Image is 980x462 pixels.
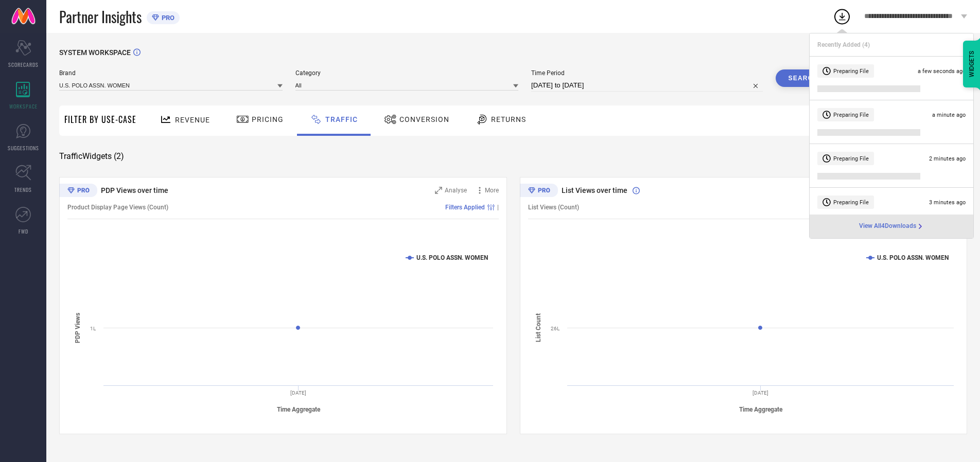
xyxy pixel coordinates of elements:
span: PRO [159,14,174,22]
tspan: Time Aggregate [277,406,321,413]
svg: Zoom [435,187,442,194]
span: Traffic [325,115,358,123]
text: 26L [551,326,560,331]
span: SYSTEM WORKSPACE [59,48,131,57]
span: View All 4 Downloads [859,222,916,230]
div: Premium [520,184,558,199]
span: More [485,187,499,194]
span: FWD [19,227,28,235]
span: 2 minutes ago [929,155,966,162]
span: SUGGESTIONS [8,144,39,152]
span: Analyse [445,187,467,194]
span: a few seconds ago [918,68,966,75]
span: Traffic Widgets ( 2 ) [59,151,124,162]
span: | [497,204,499,211]
span: Preparing File [833,112,869,118]
span: Preparing File [833,199,869,206]
span: List Views over time [562,186,627,194]
span: Time Period [531,69,763,77]
span: 3 minutes ago [929,199,966,206]
a: View All4Downloads [859,222,924,230]
span: Recently Added ( 4 ) [817,41,870,48]
span: Conversion [399,115,449,123]
span: Returns [491,115,526,123]
span: a minute ago [932,112,966,118]
input: Select time period [531,79,763,92]
text: U.S. POLO ASSN. WOMEN [877,254,949,261]
span: Pricing [252,115,284,123]
span: TRENDS [14,186,32,193]
button: Search [776,69,831,87]
span: Brand [59,69,283,77]
span: Preparing File [833,68,869,75]
span: Product Display Page Views (Count) [67,204,168,211]
span: Preparing File [833,155,869,162]
span: SCORECARDS [8,61,39,68]
span: List Views (Count) [528,204,579,211]
span: Category [295,69,519,77]
div: Open download page [859,222,924,230]
text: [DATE] [752,390,768,396]
tspan: Time Aggregate [739,406,782,413]
div: Premium [59,184,97,199]
tspan: List Count [535,313,542,342]
span: PDP Views over time [101,186,168,194]
div: Open download list [833,7,851,26]
text: U.S. POLO ASSN. WOMEN [416,254,488,261]
span: Revenue [175,116,210,124]
span: Partner Insights [59,6,142,27]
span: Filters Applied [445,204,485,211]
text: 1L [90,326,96,331]
text: [DATE] [290,390,306,396]
span: Filter By Use-Case [64,113,136,126]
span: WORKSPACE [9,102,38,110]
tspan: PDP Views [74,312,81,343]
